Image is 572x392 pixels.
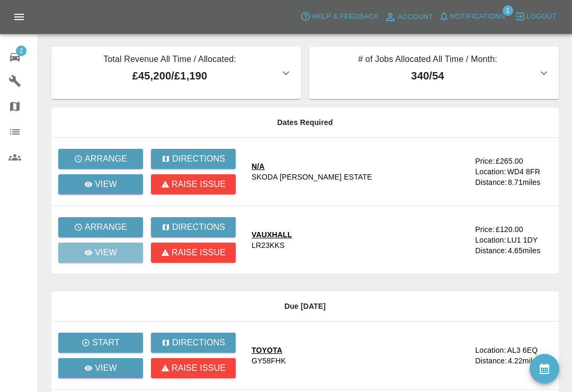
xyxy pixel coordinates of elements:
div: N/A [252,161,372,172]
p: View [95,362,117,375]
p: Directions [172,221,225,234]
div: Location: [475,166,506,177]
p: Total Revenue All Time / Allocated: [60,53,280,68]
button: Raise issue [151,358,236,378]
p: Raise issue [172,246,226,259]
div: 4.65 miles [508,245,550,256]
button: Help & Feedback [298,8,381,25]
button: availability [530,354,559,384]
div: AL3 6EQ [507,345,538,355]
p: £45,200 / £1,190 [60,68,280,84]
div: WD4 8FR [507,166,540,177]
a: View [58,243,143,263]
p: Raise issue [172,178,226,191]
button: Total Revenue All Time / Allocated:£45,200/£1,190 [51,47,301,99]
p: Arrange [85,153,127,165]
a: Price:£265.00Location:WD4 8FRDistance:8.71miles [475,156,550,188]
a: View [58,358,143,378]
p: Start [92,336,120,349]
button: Open drawer [6,4,32,30]
th: Dates Required [51,108,559,138]
button: Directions [151,217,236,237]
p: 340 / 54 [318,68,538,84]
p: Directions [172,336,225,349]
p: Directions [172,153,225,165]
p: Arrange [85,221,127,234]
div: SKODA [PERSON_NAME] ESTATE [252,172,372,182]
button: Raise issue [151,243,236,263]
span: 1 [503,5,513,16]
span: Notifications [450,11,505,23]
p: # of Jobs Allocated All Time / Month: [318,53,538,68]
div: LU1 1DY [507,235,538,245]
div: LR23KKS [252,240,285,251]
div: 4.22 miles [508,355,550,366]
p: Raise issue [172,362,226,375]
button: Start [58,333,143,353]
div: Distance: [475,245,507,256]
button: Logout [512,8,559,25]
button: Notifications [436,8,508,25]
div: Location: [475,345,506,355]
span: Help & Feedback [312,11,378,23]
div: GY58FHK [252,355,286,366]
div: Distance: [475,355,507,366]
a: N/ASKODA [PERSON_NAME] ESTATE [252,161,467,182]
p: View [95,246,117,259]
a: Price:£120.00Location:LU1 1DYDistance:4.65miles [475,224,550,256]
a: Location:AL3 6EQDistance:4.22miles [475,345,550,366]
p: View [95,178,117,191]
button: Arrange [58,217,143,237]
a: TOYOTAGY58FHK [252,345,467,366]
button: Directions [151,333,236,353]
div: VAUXHALL [252,229,292,240]
span: Account [398,11,433,23]
a: Account [381,8,436,25]
div: 8.71 miles [508,177,550,188]
div: Location: [475,235,506,245]
a: View [58,174,143,194]
button: # of Jobs Allocated All Time / Month:340/54 [309,47,559,99]
a: VAUXHALLLR23KKS [252,229,467,251]
span: 2 [16,46,26,56]
button: Directions [151,149,236,169]
div: £265.00 [496,156,523,166]
button: Raise issue [151,174,236,194]
div: TOYOTA [252,345,286,355]
div: Distance: [475,177,507,188]
button: Arrange [58,149,143,169]
div: Price: [475,224,495,235]
div: Price: [475,156,495,166]
span: Logout [526,11,557,23]
div: £120.00 [496,224,523,235]
th: Due [DATE] [51,291,559,322]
